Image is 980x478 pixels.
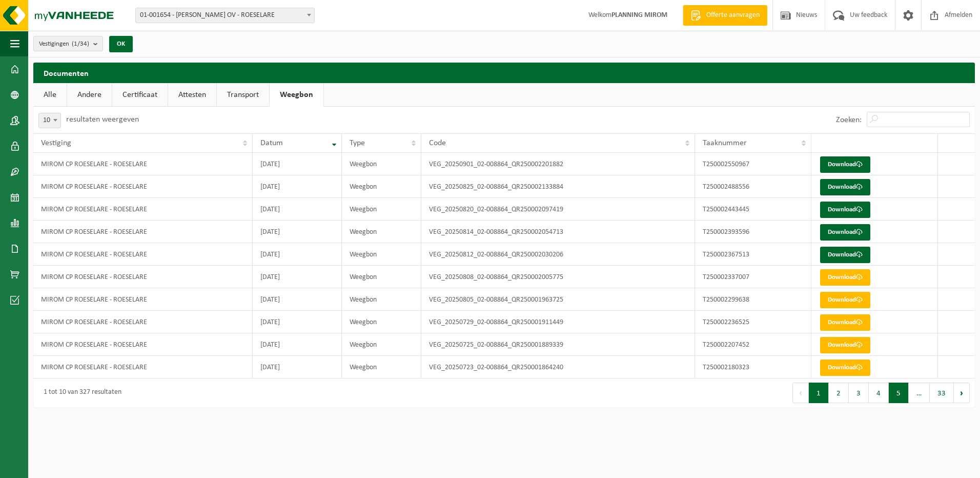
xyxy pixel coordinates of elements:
[421,288,695,311] td: VEG_20250805_02-008864_QR250001963725
[253,153,342,175] td: [DATE]
[809,383,829,403] button: 1
[33,198,253,221] td: MIROM CP ROESELARE - ROESELARE
[421,175,695,198] td: VEG_20250825_02-008864_QR250002133884
[342,311,421,333] td: Weegbon
[33,243,253,266] td: MIROM CP ROESELARE - ROESELARE
[66,115,139,124] label: resultaten weergeven
[253,333,342,356] td: [DATE]
[820,337,870,353] a: Download
[820,156,870,173] a: Download
[253,198,342,221] td: [DATE]
[112,83,168,107] a: Certificaat
[33,311,253,333] td: MIROM CP ROESELARE - ROESELARE
[704,10,762,21] span: Offerte aanvragen
[421,311,695,333] td: VEG_20250729_02-008864_QR250001911449
[38,113,61,128] span: 10
[342,356,421,379] td: Weegbon
[954,383,970,403] button: Next
[820,247,870,263] a: Download
[421,243,695,266] td: VEG_20250812_02-008864_QR250002030206
[342,198,421,221] td: Weegbon
[253,175,342,198] td: [DATE]
[820,360,870,376] a: Download
[253,288,342,311] td: [DATE]
[260,139,283,147] span: Datum
[820,269,870,286] a: Download
[342,243,421,266] td: Weegbon
[168,83,216,107] a: Attesten
[39,113,60,128] span: 10
[836,116,862,124] label: Zoeken:
[695,311,812,333] td: T250002236525
[695,333,812,356] td: T250002207452
[421,356,695,379] td: VEG_20250723_02-008864_QR250001864240
[429,139,446,147] span: Code
[342,266,421,288] td: Weegbon
[33,83,67,107] a: Alle
[695,266,812,288] td: T250002337007
[33,63,975,83] h2: Documenten
[695,221,812,243] td: T250002393596
[33,221,253,243] td: MIROM CP ROESELARE - ROESELARE
[33,356,253,379] td: MIROM CP ROESELARE - ROESELARE
[683,5,767,26] a: Offerte aanvragen
[820,224,870,241] a: Download
[109,36,133,52] button: OK
[217,83,269,107] a: Transport
[342,221,421,243] td: Weegbon
[421,198,695,221] td: VEG_20250820_02-008864_QR250002097419
[820,179,870,195] a: Download
[792,383,809,403] button: Previous
[849,383,869,403] button: 3
[695,243,812,266] td: T250002367513
[342,175,421,198] td: Weegbon
[421,333,695,356] td: VEG_20250725_02-008864_QR250001889339
[38,384,121,402] div: 1 tot 10 van 327 resultaten
[695,153,812,175] td: T250002550967
[342,333,421,356] td: Weegbon
[33,175,253,198] td: MIROM CP ROESELARE - ROESELARE
[342,153,421,175] td: Weegbon
[421,266,695,288] td: VEG_20250808_02-008864_QR250002005775
[695,175,812,198] td: T250002488556
[253,311,342,333] td: [DATE]
[695,288,812,311] td: T250002299638
[820,292,870,308] a: Download
[33,333,253,356] td: MIROM CP ROESELARE - ROESELARE
[909,383,930,403] span: …
[930,383,954,403] button: 33
[33,266,253,288] td: MIROM CP ROESELARE - ROESELARE
[253,221,342,243] td: [DATE]
[703,139,747,147] span: Taaknummer
[421,221,695,243] td: VEG_20250814_02-008864_QR250002054713
[33,153,253,175] td: MIROM CP ROESELARE - ROESELARE
[253,243,342,266] td: [DATE]
[39,36,89,52] span: Vestigingen
[350,139,365,147] span: Type
[67,83,112,107] a: Andere
[342,288,421,311] td: Weegbon
[889,383,909,403] button: 5
[136,8,314,23] span: 01-001654 - MIROM ROESELARE OV - ROESELARE
[421,153,695,175] td: VEG_20250901_02-008864_QR250002201882
[253,356,342,379] td: [DATE]
[695,356,812,379] td: T250002180323
[253,266,342,288] td: [DATE]
[33,36,103,51] button: Vestigingen(1/34)
[820,314,870,331] a: Download
[41,139,71,147] span: Vestiging
[829,383,849,403] button: 2
[33,288,253,311] td: MIROM CP ROESELARE - ROESELARE
[869,383,889,403] button: 4
[820,202,870,218] a: Download
[270,83,323,107] a: Weegbon
[611,11,667,19] strong: PLANNING MIROM
[72,41,89,47] count: (1/34)
[695,198,812,221] td: T250002443445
